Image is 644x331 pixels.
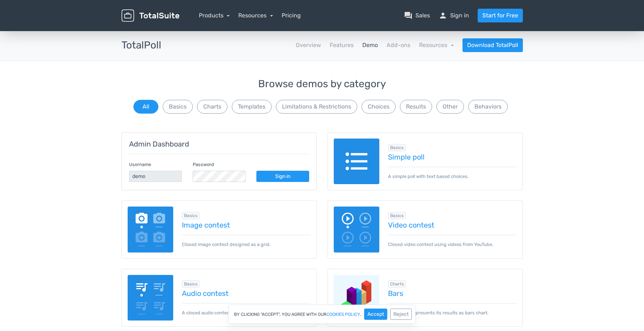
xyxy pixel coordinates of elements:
img: charts-bars.png [334,275,380,321]
a: Image contest [182,221,311,229]
a: cookies policy [327,312,360,317]
button: Basics [163,100,193,114]
img: audio-poll.png [128,275,174,321]
label: Username [129,161,151,168]
span: Browse all in Basics [182,212,200,219]
button: Charts [197,100,227,114]
span: person [439,11,447,20]
a: Simple poll [388,153,517,161]
button: Templates [232,100,272,114]
button: Results [400,100,432,114]
a: Overview [296,41,321,50]
button: Other [436,100,464,114]
a: Add-ons [387,41,410,50]
button: Limitations & Restrictions [276,100,357,114]
img: TotalSuite for WordPress [121,9,179,22]
a: Resources [419,42,454,48]
span: question_answer [404,11,413,20]
p: A poll that represents its results as bars chart. [388,303,517,316]
a: personSign in [439,11,469,20]
div: By clicking "Accept", you agree with our . [228,305,416,324]
span: Browse all in Basics [182,280,200,288]
a: Demo [362,41,378,50]
a: Pricing [282,11,301,20]
a: Products [199,12,230,19]
button: Reject [390,309,412,320]
a: Bars [388,289,517,297]
a: question_answerSales [404,11,430,20]
button: Accept [364,309,387,320]
img: video-poll.png [334,207,380,253]
a: Sign in [256,171,309,182]
p: A closed audio contest with a visual cover. [182,303,311,316]
button: All [133,100,158,114]
a: Features [330,41,354,50]
label: Password [193,161,214,168]
button: Behaviors [468,100,508,114]
a: Resources [238,12,273,19]
p: Closed video contest using videos from YouTube. [388,235,517,248]
a: Video contest [388,221,517,229]
span: Browse all in Basics [388,212,406,219]
span: Browse all in Charts [388,280,406,288]
img: text-poll.png [334,139,380,184]
span: Browse all in Basics [388,144,406,151]
a: Audio contest [182,289,311,297]
img: image-poll.png [128,207,174,253]
a: Download TotalPoll [462,38,523,52]
h3: TotalPoll [121,40,161,51]
h5: Admin Dashboard [129,140,309,148]
button: Choices [362,100,396,114]
p: Closed image contest designed as a grid. [182,235,311,248]
h3: Browse demos by category [121,78,523,90]
a: Start for Free [478,9,523,22]
p: A simple poll with text based choices. [388,167,517,180]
